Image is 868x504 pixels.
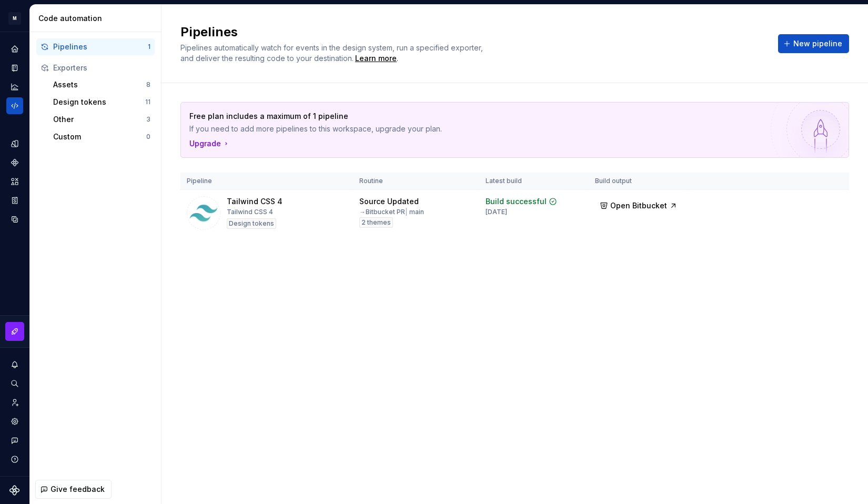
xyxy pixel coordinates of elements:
[180,43,485,63] span: Pipelines automatically watch for events in the design system, run a specified exporter, and deli...
[595,196,682,215] button: Open Bitbucket
[53,79,146,90] div: Assets
[486,196,547,207] div: Build successful
[146,80,150,89] div: 8
[53,63,150,73] div: Exporters
[353,173,479,190] th: Routine
[589,173,689,190] th: Build output
[49,76,155,93] button: Assets8
[6,211,23,228] a: Data sources
[6,41,23,57] a: Home
[479,173,589,190] th: Latest build
[486,208,507,216] div: [DATE]
[6,432,23,449] button: Contact support
[359,208,424,216] div: → Bitbucket PR main
[148,43,150,51] div: 1
[35,480,112,499] button: Give feedback
[361,218,391,227] span: 2 themes
[6,394,23,411] a: Invite team
[354,55,398,63] span: .
[189,124,766,134] p: If you need to add more pipelines to this workspace, upgrade your plan.
[6,413,23,430] a: Settings
[778,34,849,53] button: New pipeline
[2,7,27,29] button: M
[6,135,23,152] a: Design tokens
[355,53,397,64] a: Learn more
[6,173,23,190] a: Assets
[36,38,155,55] button: Pipelines1
[227,208,273,216] div: Tailwind CSS 4
[53,132,146,142] div: Custom
[38,13,157,24] div: Code automation
[49,128,155,145] button: Custom0
[6,59,23,76] a: Documentation
[6,97,23,114] a: Code automation
[53,42,148,52] div: Pipelines
[793,38,842,49] span: New pipeline
[9,485,20,496] svg: Supernova Logo
[359,196,419,207] div: Source Updated
[6,78,23,95] a: Analytics
[595,203,682,211] a: Open Bitbucket
[180,173,353,190] th: Pipeline
[180,24,765,41] h2: Pipelines
[6,375,23,392] button: Search ⌘K
[49,94,155,110] button: Design tokens11
[49,111,155,128] button: Other3
[146,115,150,124] div: 3
[6,356,23,373] button: Notifications
[6,154,23,171] a: Components
[8,12,21,25] div: M
[189,138,230,149] button: Upgrade
[227,218,276,229] div: Design tokens
[405,208,408,216] span: |
[51,484,105,495] span: Give feedback
[227,196,282,207] div: Tailwind CSS 4
[53,97,145,107] div: Design tokens
[6,192,23,209] a: Storybook stories
[146,133,150,141] div: 0
[53,114,146,125] div: Other
[189,111,766,122] p: Free plan includes a maximum of 1 pipeline
[610,200,667,211] span: Open Bitbucket
[145,98,150,106] div: 11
